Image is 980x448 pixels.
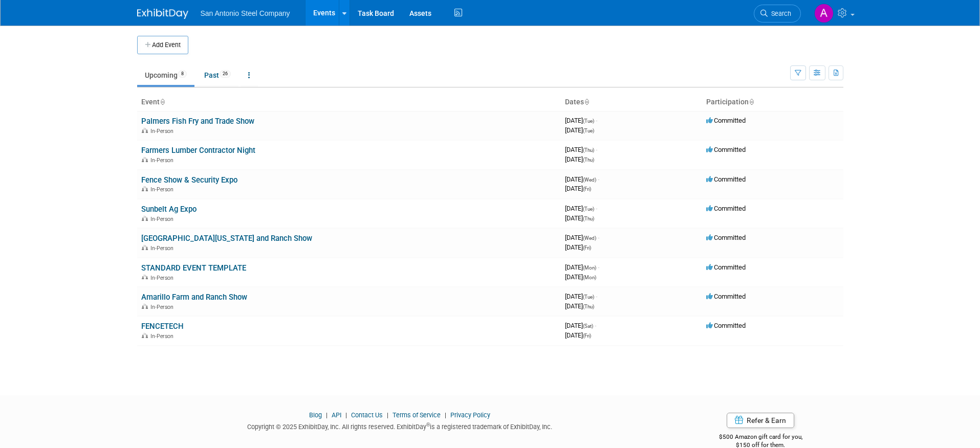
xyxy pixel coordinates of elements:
[137,65,194,85] a: Upcoming8
[426,422,430,428] sup: ®
[583,245,591,251] span: (Fri)
[583,265,596,271] span: (Mon)
[565,234,599,241] span: [DATE]
[583,186,591,192] span: (Fri)
[142,216,148,221] img: In-Person Event
[141,205,197,214] a: Sunbelt Ag Expo
[565,331,591,339] span: [DATE]
[598,263,599,271] span: -
[343,411,350,419] span: |
[565,126,594,134] span: [DATE]
[178,70,187,78] span: 8
[565,273,596,281] span: [DATE]
[583,333,591,339] span: (Fri)
[583,206,594,212] span: (Tue)
[702,94,843,111] th: Participation
[706,322,746,329] span: Committed
[137,36,188,54] button: Add Event
[583,128,594,133] span: (Tue)
[201,9,290,17] span: San Antonio Steel Company
[141,175,237,185] a: Fence Show & Security Expo
[583,157,594,163] span: (Thu)
[393,411,441,419] a: Terms of Service
[598,175,599,183] span: -
[565,243,591,251] span: [DATE]
[595,322,596,329] span: -
[565,146,597,153] span: [DATE]
[596,117,597,124] span: -
[141,146,255,155] a: Farmers Lumber Contractor Night
[565,214,594,222] span: [DATE]
[598,234,599,241] span: -
[141,322,184,331] a: FENCETECH
[565,322,596,329] span: [DATE]
[309,411,322,419] a: Blog
[150,304,177,310] span: In-Person
[142,333,148,338] img: In-Person Event
[706,146,746,153] span: Committed
[583,304,594,309] span: (Thu)
[561,94,702,111] th: Dates
[565,155,594,163] span: [DATE]
[583,147,594,153] span: (Thu)
[150,128,177,135] span: In-Person
[596,205,597,212] span: -
[142,304,148,309] img: In-Person Event
[706,263,746,271] span: Committed
[706,293,746,300] span: Committed
[450,411,490,419] a: Privacy Policy
[141,263,246,273] a: STANDARD EVENT TEMPLATE
[565,185,591,192] span: [DATE]
[141,117,254,126] a: Palmers Fish Fry and Trade Show
[749,98,754,106] a: Sort by Participation Type
[351,411,383,419] a: Contact Us
[584,98,589,106] a: Sort by Start Date
[197,65,238,85] a: Past26
[565,205,597,212] span: [DATE]
[565,302,594,310] span: [DATE]
[384,411,391,419] span: |
[150,333,177,340] span: In-Person
[768,10,791,17] span: Search
[141,234,312,243] a: [GEOGRAPHIC_DATA][US_STATE] and Ranch Show
[137,9,188,19] img: ExhibitDay
[323,411,330,419] span: |
[137,94,561,111] th: Event
[583,235,596,241] span: (Wed)
[332,411,341,419] a: API
[150,157,177,164] span: In-Person
[142,157,148,162] img: In-Person Event
[565,263,599,271] span: [DATE]
[150,216,177,222] span: In-Person
[150,275,177,281] span: In-Person
[706,117,746,124] span: Committed
[706,175,746,183] span: Committed
[142,186,148,191] img: In-Person Event
[706,205,746,212] span: Committed
[565,293,597,300] span: [DATE]
[142,128,148,133] img: In-Person Event
[137,420,663,432] div: Copyright © 2025 ExhibitDay, Inc. All rights reserved. ExhibitDay is a registered trademark of Ex...
[565,117,597,124] span: [DATE]
[583,216,594,221] span: (Thu)
[583,275,596,280] span: (Mon)
[596,146,597,153] span: -
[583,118,594,124] span: (Tue)
[583,323,593,329] span: (Sat)
[442,411,449,419] span: |
[596,293,597,300] span: -
[150,186,177,193] span: In-Person
[150,245,177,252] span: In-Person
[583,294,594,300] span: (Tue)
[814,4,834,23] img: Ashton Rugh
[220,70,231,78] span: 26
[142,245,148,250] img: In-Person Event
[565,175,599,183] span: [DATE]
[160,98,165,106] a: Sort by Event Name
[141,293,247,302] a: Amarillo Farm and Ranch Show
[754,5,801,23] a: Search
[142,275,148,280] img: In-Person Event
[706,234,746,241] span: Committed
[583,177,596,183] span: (Wed)
[727,413,794,428] a: Refer & Earn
